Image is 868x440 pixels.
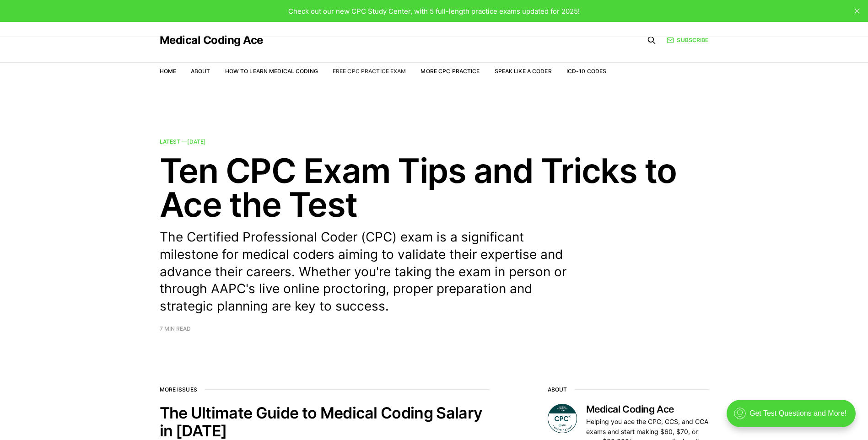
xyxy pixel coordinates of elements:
[667,36,708,44] a: Subscribe
[288,7,580,16] span: Check out our new CPC Study Center, with 5 full-length practice exams updated for 2025!
[160,326,191,332] span: 7 min read
[191,68,210,75] a: About
[850,4,864,18] button: close
[160,404,489,440] h2: The Ultimate Guide to Medical Coding Salary in [DATE]
[421,68,480,75] a: More CPC Practice
[160,154,709,221] h2: Ten CPC Exam Tips and Tricks to Ace the Test
[586,404,709,415] h3: Medical Coding Ace
[160,138,206,145] span: Latest —
[333,68,406,75] a: Free CPC Practice Exam
[548,404,577,433] img: Medical Coding Ace
[566,68,606,75] a: ICD-10 Codes
[160,68,176,75] a: Home
[160,35,263,46] a: Medical Coding Ace
[187,138,206,145] time: [DATE]
[719,395,868,440] iframe: portal-trigger
[548,386,709,393] h2: About
[495,68,552,75] a: Speak Like a Coder
[160,139,709,332] a: Latest —[DATE] Ten CPC Exam Tips and Tricks to Ace the Test The Certified Professional Coder (CPC...
[160,386,489,393] h2: More issues
[225,68,318,75] a: How to Learn Medical Coding
[160,229,581,315] p: The Certified Professional Coder (CPC) exam is a significant milestone for medical coders aiming ...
